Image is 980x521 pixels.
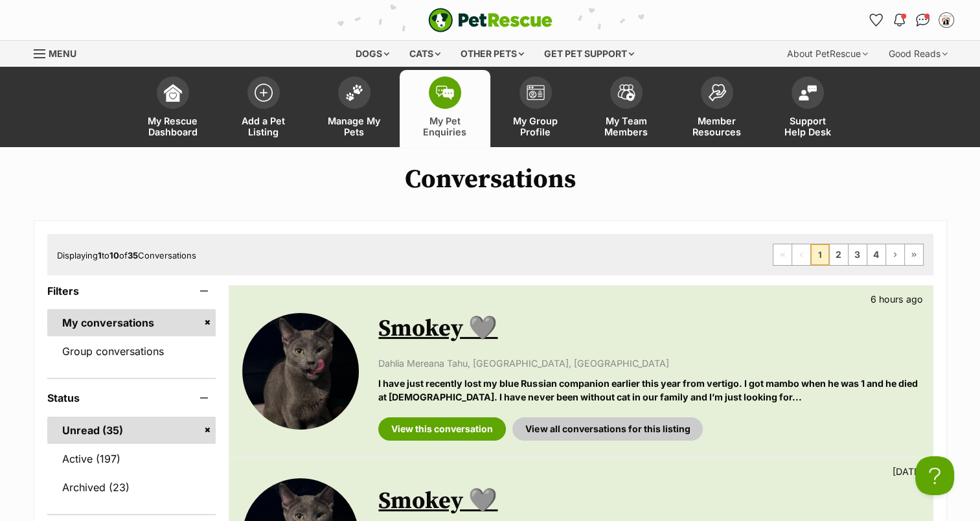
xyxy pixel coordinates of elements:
[581,70,672,147] a: My Team Members
[47,392,216,404] header: Status
[98,250,102,260] strong: 1
[325,115,383,137] span: Manage My Pets
[309,70,400,147] a: Manage My Pets
[400,70,490,147] a: My Pet Enquiries
[378,487,497,516] a: Smokey 🩶
[811,244,829,265] span: Page 1
[57,250,196,260] span: Displaying to of Conversations
[47,417,216,444] a: Unread (35)
[527,85,545,100] img: group-profile-icon-3fa3cf56718a62981997c0bc7e787c4b2cf8bcc04b72c1350f741eb67cf2f40e.svg
[345,84,363,101] img: manage-my-pets-icon-02211641906a0b7f246fdf0571729dbe1e7629f14944591b6c1af311fb30b64b.svg
[128,70,218,147] a: My Rescue Dashboard
[128,250,138,260] strong: 35
[867,244,885,265] a: Page 4
[507,115,565,137] span: My Group Profile
[889,10,910,30] button: Notifications
[893,465,923,478] p: [DATE]
[242,313,359,430] img: Smokey 🩶
[830,244,848,265] a: Page 2
[779,115,837,137] span: Support Help Desk
[378,356,919,370] p: Dahlia Mereana Tahu, [GEOGRAPHIC_DATA], [GEOGRAPHIC_DATA]
[894,14,904,27] img: notifications-46538b983faf8c2785f20acdc204bb7945ddae34d4c08c2a6579f10ce5e182be.svg
[916,14,929,27] img: chat-41dd97257d64d25036548639549fe6c8038ab92f7586957e7f3b1b290dea8141.svg
[866,10,957,30] ul: Account quick links
[886,244,904,265] a: Next page
[866,10,887,30] a: Favourites
[617,84,635,101] img: team-members-icon-5396bd8760b3fe7c0b43da4ab00e1e3bb1a5d9ba89233759b79545d2d3fc5d0d.svg
[672,70,762,147] a: Member Resources
[428,8,553,32] img: logo-e224e6f780fb5917bec1dbf3a21bbac754714ae5b6737aabdf751b685950b380.svg
[913,10,933,30] a: Conversations
[688,115,746,137] span: Member Resources
[47,338,216,365] a: Group conversations
[915,456,954,495] iframe: Help Scout Beacon - Open
[880,41,957,67] div: Good Reads
[871,292,923,306] p: 6 hours ago
[773,244,792,265] span: First page
[34,41,85,64] a: Menu
[799,85,817,100] img: help-desk-icon-fdf02630f3aa405de69fd3d07c3f3aa587a6932b1a1747fa1d2bba05be0121f9.svg
[47,474,216,501] a: Archived (23)
[773,244,924,266] nav: Pagination
[597,115,655,137] span: My Team Members
[849,244,867,265] a: Page 3
[218,70,309,147] a: Add a Pet Listing
[436,86,454,100] img: pet-enquiries-icon-7e3ad2cf08bfb03b45e93fb7055b45f3efa6380592205ae92323e6603595dc1f.svg
[378,417,506,441] a: View this conversation
[347,41,398,67] div: Dogs
[144,115,202,137] span: My Rescue Dashboard
[255,84,273,102] img: add-pet-listing-icon-0afa8454b4691262ce3f59096e99ab1cd57d4a30225e0717b998d2c9b9846f56.svg
[708,84,726,101] img: member-resources-icon-8e73f808a243e03378d46382f2149f9095a855e16c252ad45f914b54edf8863c.svg
[47,445,216,472] a: Active (197)
[936,10,957,30] button: My account
[416,115,474,137] span: My Pet Enquiries
[762,70,853,147] a: Support Help Desk
[512,417,703,441] a: View all conversations for this listing
[940,14,953,27] img: Admin profile pic
[47,309,216,336] a: My conversations
[428,8,553,32] a: PetRescue
[47,285,216,297] header: Filters
[451,41,533,67] div: Other pets
[535,41,643,67] div: Get pet support
[400,41,450,67] div: Cats
[234,115,293,137] span: Add a Pet Listing
[49,48,76,59] span: Menu
[490,70,581,147] a: My Group Profile
[792,244,810,265] span: Previous page
[164,84,182,102] img: dashboard-icon-eb2f2d2d3e046f16d808141f083e7271f6b2e854fb5c12c21221c1fb7104beca.svg
[109,250,119,260] strong: 10
[378,376,919,404] p: I have just recently lost my blue Russian companion earlier this year from vertigo. I got mambo w...
[905,244,923,265] a: Last page
[778,41,877,67] div: About PetRescue
[378,314,497,343] a: Smokey 🩶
